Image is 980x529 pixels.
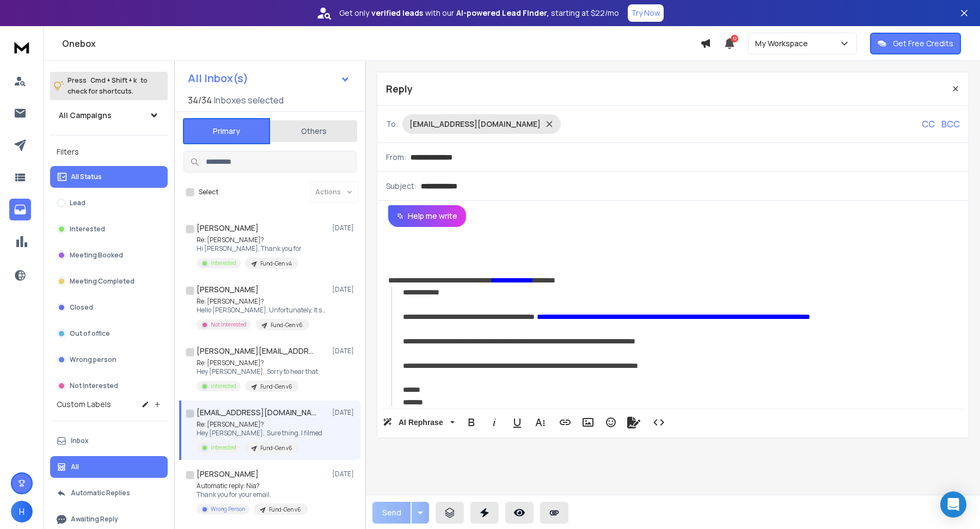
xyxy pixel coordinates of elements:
[188,73,248,84] h1: All Inbox(s)
[631,8,660,19] p: Try Now
[940,491,966,518] div: Open Intercom Messenger
[601,411,621,433] button: Emoticons
[386,152,406,163] p: From:
[870,33,961,54] button: Get Free Credits
[332,408,357,417] p: [DATE]
[183,118,270,144] button: Primary
[893,38,953,49] p: Get Free Credits
[62,37,700,50] h1: Onebox
[179,67,359,89] button: All Inbox(s)
[57,399,111,410] h3: Custom Labels
[628,4,664,22] button: Try Now
[70,277,134,286] p: Meeting Completed
[197,359,318,367] p: Re: [PERSON_NAME]?
[456,8,549,19] strong: AI-powered Lead Finder,
[755,38,812,49] p: My Workspace
[269,506,301,514] p: Fund-Gen v6
[50,456,168,478] button: All
[50,144,168,159] h3: Filters
[50,104,168,126] button: All Campaigns
[70,225,105,233] p: Interested
[332,470,357,478] p: [DATE]
[197,284,259,295] h1: [PERSON_NAME]
[211,505,245,513] p: Wrong Person
[461,411,482,433] button: Bold (⌘B)
[409,119,541,130] p: [EMAIL_ADDRESS][DOMAIN_NAME]
[197,469,259,479] h1: [PERSON_NAME]
[922,118,935,131] p: CC
[50,349,168,371] button: Wrong person
[11,37,33,57] img: logo
[11,501,33,522] button: H
[197,346,316,356] h1: [PERSON_NAME][EMAIL_ADDRESS][DOMAIN_NAME]
[578,411,598,433] button: Insert Image (⌘P)
[623,411,644,433] button: Signature
[197,407,316,418] h1: [EMAIL_ADDRESS][DOMAIN_NAME]
[332,285,357,294] p: [DATE]
[731,35,738,42] span: 12
[211,259,236,267] p: Interested
[50,218,168,240] button: Interested
[197,236,302,244] p: Re: [PERSON_NAME]?
[386,81,413,96] p: Reply
[59,110,112,121] h1: All Campaigns
[89,74,138,87] span: Cmd + Shift + k
[197,490,308,499] p: Thank you for your email.
[50,192,168,214] button: Lead
[197,223,259,233] h1: [PERSON_NAME]
[339,8,619,19] p: Get only with our starting at $22/mo
[70,199,85,207] p: Lead
[70,303,93,312] p: Closed
[68,75,148,97] p: Press to check for shortcuts.
[71,515,118,524] p: Awaiting Reply
[332,224,357,232] p: [DATE]
[50,244,168,266] button: Meeting Booked
[648,411,669,433] button: Code View
[50,482,168,504] button: Automatic Replies
[197,420,322,429] p: Re: [PERSON_NAME]?
[199,188,218,196] label: Select
[197,306,327,315] p: Hello [PERSON_NAME], Unfortunately, it seems
[197,429,322,438] p: Hey [PERSON_NAME], Sure thing. I filmed
[71,489,130,497] p: Automatic Replies
[70,355,117,364] p: Wrong person
[70,382,118,390] p: Not Interested
[50,375,168,397] button: Not Interested
[50,166,168,188] button: All Status
[211,382,236,390] p: Interested
[260,383,292,391] p: Fund-Gen v6
[188,94,212,107] span: 34 / 34
[50,323,168,345] button: Out of office
[260,444,292,452] p: Fund-Gen v6
[386,181,416,192] p: Subject:
[386,119,398,130] p: To:
[388,205,466,227] button: Help me write
[332,347,357,355] p: [DATE]
[71,463,79,471] p: All
[371,8,423,19] strong: verified leads
[211,444,236,452] p: Interested
[50,297,168,318] button: Closed
[70,251,123,260] p: Meeting Booked
[71,436,89,445] p: Inbox
[484,411,505,433] button: Italic (⌘I)
[197,482,308,490] p: Automatic reply: Nia?
[197,244,302,253] p: Hi [PERSON_NAME], Thank you for
[50,430,168,452] button: Inbox
[260,260,292,268] p: Fund-Gen v4
[50,270,168,292] button: Meeting Completed
[941,118,960,131] p: BCC
[197,367,318,376] p: Hey [PERSON_NAME], Sorry to hear that
[530,411,550,433] button: More Text
[211,321,247,329] p: Not Interested
[71,173,102,181] p: All Status
[214,94,284,107] h3: Inboxes selected
[555,411,575,433] button: Insert Link (⌘K)
[70,329,110,338] p: Out of office
[197,297,327,306] p: Re: [PERSON_NAME]?
[396,418,445,427] span: AI Rephrase
[270,119,357,143] button: Others
[271,321,303,329] p: Fund-Gen v6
